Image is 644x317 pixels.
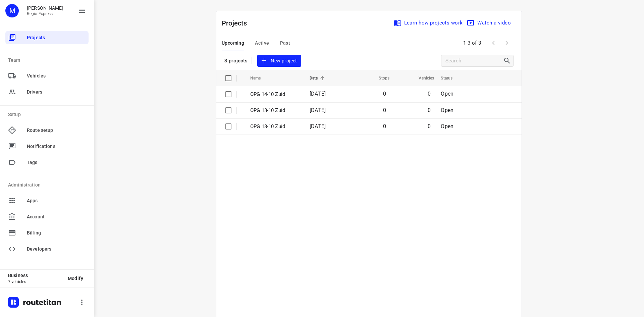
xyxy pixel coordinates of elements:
div: Tags [5,156,89,169]
span: [DATE] [310,107,326,113]
p: Team [8,57,89,64]
span: Developers [27,246,86,253]
span: 0 [428,91,431,97]
button: New project [257,55,301,67]
button: Modify [62,272,89,284]
span: Apps [27,197,86,204]
span: Open [441,123,453,129]
p: OPG 13-10 Zuid [250,107,300,114]
span: Open [441,107,453,113]
div: Apps [5,194,89,207]
div: Developers [5,242,89,256]
span: Modify [68,276,83,281]
div: Account [5,210,89,223]
span: 0 [383,91,386,97]
span: Drivers [27,89,86,96]
span: Active [255,39,269,47]
p: Regio Express [27,11,63,16]
p: Administration [8,181,89,189]
span: Stops [370,74,389,82]
p: 3 projects [224,58,248,64]
div: Notifications [5,140,89,153]
span: Previous Page [487,36,500,50]
div: Drivers [5,85,89,99]
span: Past [280,39,290,47]
span: Projects [27,34,86,41]
div: Vehicles [5,69,89,83]
div: Route setup [5,123,89,137]
input: Search projects [445,56,503,66]
span: Status [441,74,461,82]
span: Route setup [27,127,86,134]
p: OPG 14-10 Zuid [250,91,300,98]
span: 0 [428,107,431,113]
span: Tags [27,159,86,166]
span: Billing [27,229,86,236]
div: Search [503,57,513,65]
span: Upcoming [222,39,244,47]
p: Business [8,273,62,278]
span: Next Page [500,36,514,50]
p: OPG 13-10 Zuid [250,123,300,130]
span: Name [250,74,270,82]
p: Max Bisseling [27,5,63,11]
p: Projects [222,18,253,28]
span: 0 [383,123,386,129]
span: Open [441,91,453,97]
div: Projects [5,31,89,44]
span: Notifications [27,143,86,150]
span: 1-3 of 3 [461,36,484,50]
p: Setup [8,111,89,118]
span: Vehicles [27,72,86,80]
div: Billing [5,226,89,240]
span: Account [27,213,86,220]
span: Date [310,74,327,82]
span: Vehicles [410,74,434,82]
span: 0 [428,123,431,129]
span: [DATE] [310,123,326,129]
span: New project [261,57,297,65]
p: 7 vehicles [8,279,62,284]
span: 0 [383,107,386,113]
div: M [5,4,19,17]
span: [DATE] [310,91,326,97]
